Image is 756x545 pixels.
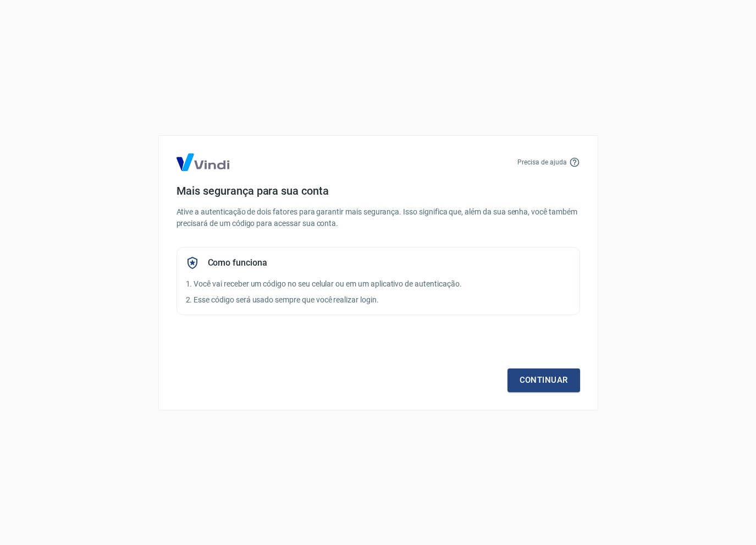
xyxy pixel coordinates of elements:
p: 2. Esse código será usado sempre que você realizar login. [186,294,571,306]
h4: Mais segurança para sua conta [176,184,580,197]
p: 1. Você vai receber um código no seu celular ou em um aplicativo de autenticação. [186,278,571,290]
p: Ative a autenticação de dois fatores para garantir mais segurança. Isso significa que, além da su... [176,206,580,229]
p: Precisa de ajuda [517,157,566,167]
h5: Como funciona [208,257,267,268]
a: Continuar [507,368,580,392]
img: Logo Vind [176,153,229,171]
